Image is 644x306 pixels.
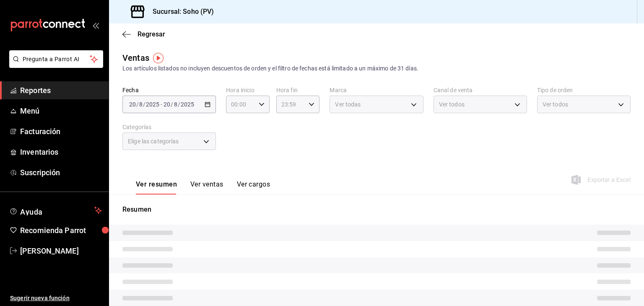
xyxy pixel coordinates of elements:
span: / [171,101,173,108]
input: -- [163,101,171,108]
span: [PERSON_NAME] [20,245,102,257]
button: Pregunta a Parrot AI [9,50,103,68]
span: Reportes [20,85,102,96]
img: Tooltip marker [153,53,164,63]
span: Inventarios [20,146,102,158]
span: Ver todos [439,100,465,109]
div: navigation tabs [136,180,270,194]
input: ---- [180,101,195,108]
input: -- [129,101,136,108]
label: Categorías [122,124,216,130]
label: Fecha [122,87,216,93]
p: Resumen [122,205,631,215]
div: Los artículos listados no incluyen descuentos de orden y el filtro de fechas está limitado a un m... [122,64,631,73]
a: Pregunta a Parrot AI [6,61,103,70]
span: Ver todos [543,100,568,109]
span: Recomienda Parrot [20,225,102,236]
span: / [136,101,139,108]
span: / [178,101,180,108]
div: Ventas [122,52,149,64]
label: Hora fin [276,87,320,93]
label: Hora inicio [226,87,270,93]
label: Marca [330,87,423,93]
button: Ver ventas [190,180,223,194]
button: Ver cargos [237,180,270,194]
span: Menú [20,105,102,117]
span: Ayuda [20,205,91,215]
input: -- [174,101,178,108]
span: Pregunta a Parrot AI [23,55,90,64]
button: Regresar [122,30,165,38]
span: Regresar [138,30,165,38]
span: - [161,101,162,108]
h3: Sucursal: Soho (PV) [146,7,214,17]
label: Tipo de orden [537,87,631,93]
span: Facturación [20,126,102,137]
input: ---- [145,101,160,108]
button: open_drawer_menu [92,22,99,29]
input: -- [139,101,143,108]
span: / [143,101,145,108]
span: Elige las categorías [128,137,179,145]
span: Suscripción [20,167,102,178]
span: Sugerir nueva función [10,294,102,303]
span: Ver todas [335,100,361,109]
label: Canal de venta [434,87,527,93]
button: Ver resumen [136,180,177,194]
